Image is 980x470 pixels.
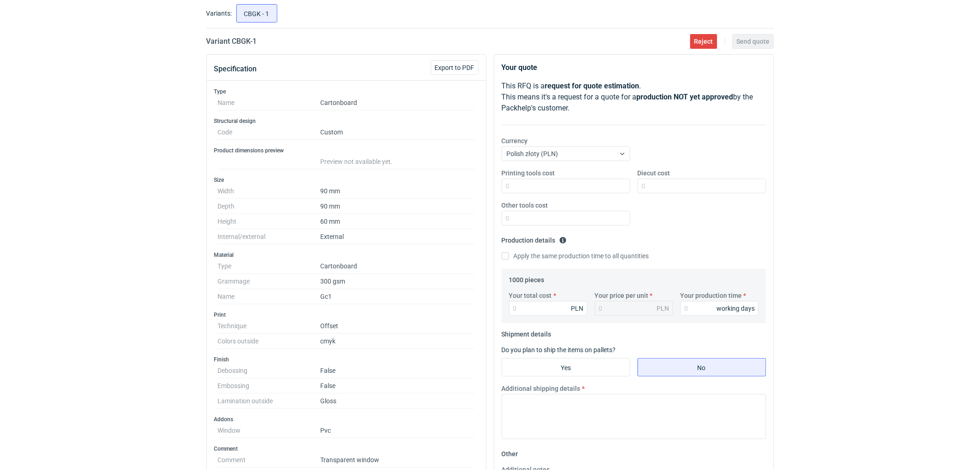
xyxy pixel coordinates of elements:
input: 0 [681,301,759,316]
dt: Internal/external [218,229,321,244]
dt: Debossing [218,363,321,378]
dd: 300 gsm [321,274,475,289]
label: Variants: [206,9,232,18]
dd: 60 mm [321,214,475,229]
input: 0 [502,179,630,193]
legend: Shipment details [502,327,552,338]
label: Your price per unit [595,291,649,300]
h3: Comment [214,445,479,453]
legend: 1000 pieces [509,273,545,284]
span: Preview not available yet. [321,158,393,165]
label: Your total cost [509,291,552,300]
input: 0 [509,301,587,316]
label: Do you plan to ship the items on pallets? [502,346,616,354]
div: PLN [571,304,584,313]
button: Reject [690,34,717,49]
dd: 90 mm [321,184,475,199]
dd: Transparent window [321,453,475,468]
dd: Pvc [321,423,475,438]
input: 0 [638,179,766,193]
dt: Comment [218,453,321,468]
label: Other tools cost [502,201,548,210]
strong: Your quote [502,63,538,72]
h3: Product dimensions preview [214,147,479,154]
p: This RFQ is a . This means it's a request for a quote for a by the Packhelp's customer. [502,81,766,114]
dd: cmyk [321,334,475,349]
label: Apply the same production time to all quantities [502,251,649,261]
dt: Name [218,95,321,110]
dt: Embossing [218,378,321,394]
button: Export to PDF [431,60,479,75]
dt: Colors outside [218,334,321,349]
dd: False [321,378,475,394]
span: Reject [694,38,713,45]
dt: Width [218,184,321,199]
label: Printing tools cost [502,168,555,178]
dt: Lamination outside [218,394,321,409]
strong: production NOT yet approved [637,93,734,101]
legend: Production details [502,233,567,244]
dt: Height [218,214,321,229]
legend: Other [502,447,518,458]
button: Specification [214,58,257,80]
dd: Cartonboard [321,95,475,110]
label: CBGK - 1 [236,4,277,23]
dt: Name [218,289,321,304]
dt: Depth [218,199,321,214]
dd: False [321,363,475,378]
label: Currency [502,136,528,145]
label: Additional shipping details [502,384,581,393]
label: Your production time [681,291,742,300]
strong: request for quote estimation [545,81,640,90]
dt: Code [218,125,321,140]
dd: Custom [321,125,475,140]
dd: Offset [321,319,475,334]
span: Polish złoty (PLN) [507,150,558,157]
h3: Addons [214,416,479,423]
span: Send quote [737,38,770,45]
h3: Print [214,311,479,319]
div: PLN [657,304,669,313]
h2: Variant CBGK - 1 [206,36,257,47]
input: 0 [502,211,630,226]
div: working days [717,304,755,313]
label: Diecut cost [638,168,670,178]
label: Yes [502,358,630,377]
dd: 90 mm [321,199,475,214]
h3: Type [214,88,479,95]
h3: Structural design [214,117,479,125]
dt: Type [218,259,321,274]
dd: External [321,229,475,244]
button: Send quote [733,34,774,49]
dd: Gc1 [321,289,475,304]
h3: Material [214,251,479,259]
dd: Gloss [321,394,475,409]
span: Export to PDF [435,64,475,71]
h3: Finish [214,356,479,363]
dt: Window [218,423,321,438]
dt: Technique [218,319,321,334]
label: No [638,358,766,377]
h3: Size [214,176,479,184]
dt: Grammage [218,274,321,289]
dd: Cartonboard [321,259,475,274]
